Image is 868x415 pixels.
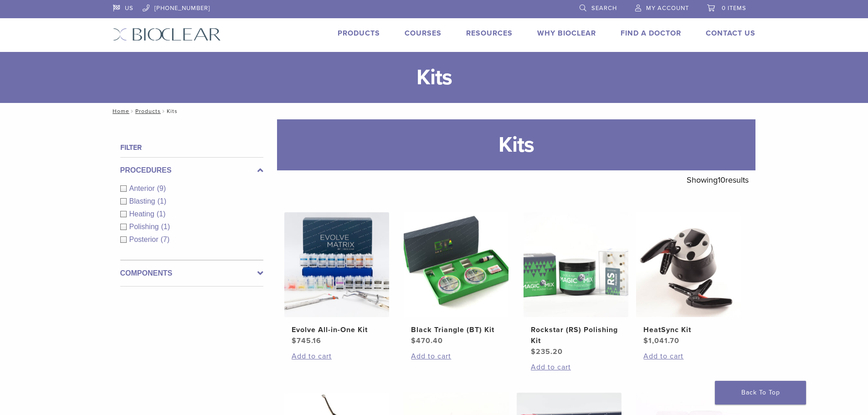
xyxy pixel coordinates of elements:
a: Evolve All-in-One KitEvolve All-in-One Kit $745.16 [284,212,390,346]
h1: Kits [277,119,755,170]
h2: Evolve All-in-One Kit [292,324,382,335]
img: Evolve All-in-One Kit [284,212,389,317]
span: Blasting [129,197,158,205]
p: Showing results [687,170,749,190]
span: Search [591,5,617,12]
span: Anterior [129,184,157,192]
span: (1) [161,223,170,231]
span: (1) [157,210,166,218]
span: Heating [129,210,157,218]
span: (1) [157,197,166,205]
span: $ [411,336,416,345]
bdi: 1,041.70 [643,336,679,345]
a: Black Triangle (BT) KitBlack Triangle (BT) Kit $470.40 [403,212,509,346]
a: Courses [405,29,442,38]
span: Posterior [129,236,161,243]
span: / [129,109,135,113]
span: $ [643,336,648,345]
a: Resources [466,29,513,38]
span: / [161,109,167,113]
bdi: 235.20 [531,347,563,356]
label: Components [120,268,263,279]
img: Bioclear [113,28,221,41]
a: Add to cart: “Rockstar (RS) Polishing Kit” [531,362,621,373]
a: Add to cart: “HeatSync Kit” [643,351,734,362]
img: HeatSync Kit [636,212,741,317]
span: $ [531,347,536,356]
bdi: 745.16 [292,336,321,345]
h2: HeatSync Kit [643,324,734,335]
h2: Rockstar (RS) Polishing Kit [531,324,621,346]
a: HeatSync KitHeatSync Kit $1,041.70 [636,212,742,346]
span: Polishing [129,223,161,231]
span: (9) [157,184,166,192]
a: Add to cart: “Evolve All-in-One Kit” [292,351,382,362]
nav: Kits [106,103,762,119]
span: 0 items [722,5,746,12]
a: Why Bioclear [537,29,596,38]
a: Find A Doctor [621,29,681,38]
img: Black Triangle (BT) Kit [404,212,508,317]
a: Contact Us [706,29,755,38]
a: Add to cart: “Black Triangle (BT) Kit” [411,351,501,362]
bdi: 470.40 [411,336,443,345]
a: Products [135,108,161,114]
span: My Account [646,5,689,12]
span: (7) [161,236,170,243]
a: Home [110,108,129,114]
a: Products [338,29,380,38]
h4: Filter [120,142,263,153]
img: Rockstar (RS) Polishing Kit [524,212,628,317]
span: 10 [718,175,725,185]
h2: Black Triangle (BT) Kit [411,324,501,335]
label: Procedures [120,165,263,176]
a: Back To Top [715,381,806,405]
a: Rockstar (RS) Polishing KitRockstar (RS) Polishing Kit $235.20 [523,212,629,357]
span: $ [292,336,297,345]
